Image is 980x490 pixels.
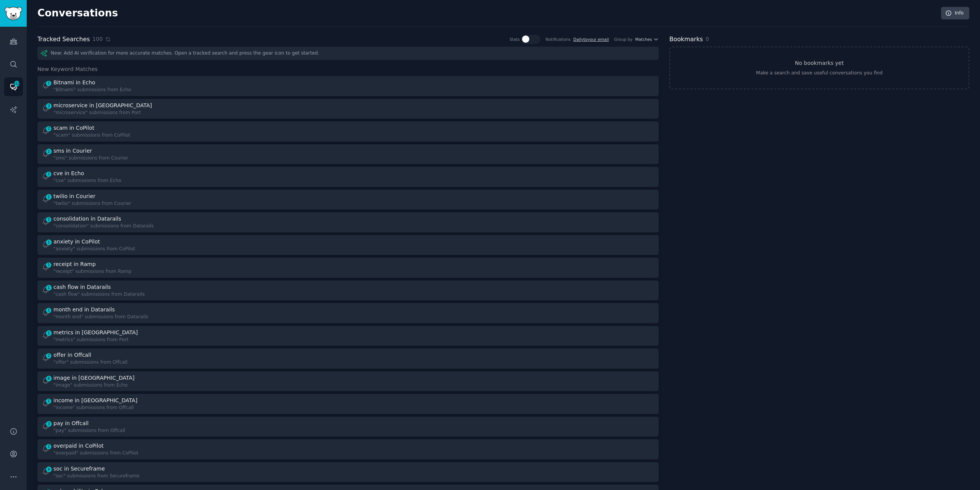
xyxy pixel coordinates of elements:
[37,439,659,459] a: 1overpaid in CoPilot"overpaid" submissions from CoPilot
[45,467,52,472] span: 4
[53,405,139,411] div: "income" submissions from Offcall
[669,47,969,89] a: No bookmarks yetMake a search and save useful conversations you find
[795,59,844,67] h3: No bookmarks yet
[45,421,52,427] span: 3
[53,329,138,337] div: metrics in [GEOGRAPHIC_DATA]
[45,262,52,268] span: 1
[53,110,153,116] div: "microservice" submissions from Port
[37,348,659,369] a: 2offer in Offcall"offer" submissions from Offcall
[45,285,52,290] span: 1
[37,47,659,60] div: New: Add AI verification for more accurate matches. Open a tracked search and press the gear icon...
[53,200,131,207] div: "twilio" submissions from Courier
[53,397,137,405] div: income in [GEOGRAPHIC_DATA]
[53,465,105,473] div: soc in Secureframe
[4,77,23,96] a: 212
[37,303,659,323] a: 1month end in Datarails"month end" submissions from Datarails
[37,417,659,437] a: 3pay in Offcall"pay" submissions from Offcall
[37,65,98,73] span: New Keyword Matches
[53,314,148,321] div: "month end" submissions from Datarails
[635,37,659,42] button: Matches
[37,280,659,301] a: 1cash flow in Datarails"cash flow" submissions from Datarails
[45,149,52,154] span: 2
[37,326,659,346] a: 1metrics in [GEOGRAPHIC_DATA]"metrics" submissions from Port
[509,37,520,42] div: Stats
[45,217,52,222] span: 1
[53,306,115,314] div: month end in Datarails
[37,76,659,96] a: 1Bitnami in Echo"Bitnami" submissions from Echo
[53,177,121,184] div: "cve" submissions from Echo
[756,70,883,77] div: Make a search and save useful conversations you find
[53,473,140,480] div: "soc" submissions from Secureframe
[53,359,127,366] div: "offer" submissions from Offcall
[53,374,134,382] div: image in [GEOGRAPHIC_DATA]
[53,79,95,87] div: Bitnami in Echo
[546,37,571,42] div: Notifications
[45,353,52,358] span: 2
[45,103,52,109] span: 3
[45,308,52,313] span: 1
[37,7,118,19] h2: Conversations
[53,260,96,268] div: receipt in Ramp
[53,155,128,162] div: "sms" submissions from Courier
[92,35,103,43] span: 100
[53,337,139,343] div: "metrics" submissions from Port
[37,144,659,164] a: 2sms in Courier"sms" submissions from Courier
[45,81,52,86] span: 1
[37,121,659,142] a: 2scam in CoPilot"scam" submissions from CoPilot
[53,124,94,132] div: scam in CoPilot
[37,35,90,44] h2: Tracked Searches
[614,37,632,42] div: Group by
[53,450,139,457] div: "overpaid" submissions from CoPilot
[53,192,95,200] div: twilio in Courier
[37,462,659,482] a: 4soc in Secureframe"soc" submissions from Secureframe
[53,419,89,427] div: pay in Offcall
[5,7,22,20] img: GummySearch logo
[37,167,659,187] a: 1cve in Echo"cve" submissions from Echo
[37,235,659,255] a: 1anxiety in CoPilot"anxiety" submissions from CoPilot
[53,283,111,291] div: cash flow in Datarails
[53,132,130,139] div: "scam" submissions from CoPilot
[669,35,703,44] h2: Bookmarks
[53,102,152,110] div: microservice in [GEOGRAPHIC_DATA]
[53,215,121,223] div: consolidation in Datarails
[45,330,52,336] span: 1
[37,190,659,210] a: 1twilio in Courier"twilio" submissions from Courier
[37,99,659,119] a: 3microservice in [GEOGRAPHIC_DATA]"microservice" submissions from Port
[53,351,91,359] div: offer in Offcall
[37,212,659,232] a: 1consolidation in Datarails"consolidation" submissions from Datarails
[45,194,52,200] span: 1
[53,238,100,246] div: anxiety in CoPilot
[53,268,132,275] div: "receipt" submissions from Ramp
[37,394,659,414] a: 1income in [GEOGRAPHIC_DATA]"income" submissions from Offcall
[37,371,659,392] a: 6image in [GEOGRAPHIC_DATA]"image" submissions from Echo
[941,7,969,20] a: Info
[45,376,52,381] span: 6
[53,147,92,155] div: sms in Courier
[53,382,136,389] div: "image" submissions from Echo
[45,444,52,449] span: 1
[53,246,135,253] div: "anxiety" submissions from CoPilot
[37,258,659,278] a: 1receipt in Ramp"receipt" submissions from Ramp
[53,427,125,434] div: "pay" submissions from Offcall
[45,126,52,131] span: 2
[53,291,145,298] div: "cash flow" submissions from Datarails
[13,81,20,86] span: 212
[706,36,709,42] span: 0
[53,223,154,230] div: "consolidation" submissions from Datarails
[53,169,84,177] div: cve in Echo
[635,37,652,42] span: Matches
[53,442,103,450] div: overpaid in CoPilot
[573,37,609,42] a: Dailytoyour email
[45,171,52,177] span: 1
[45,398,52,404] span: 1
[53,87,131,93] div: "Bitnami" submissions from Echo
[45,240,52,245] span: 1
